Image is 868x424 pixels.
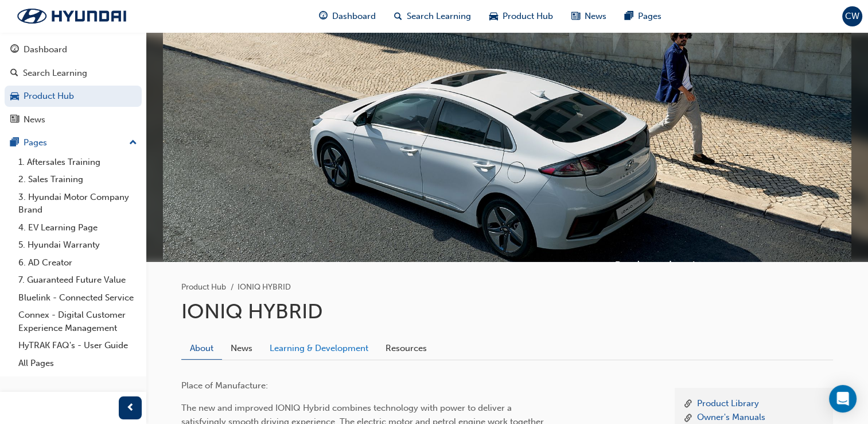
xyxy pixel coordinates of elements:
[5,132,142,153] button: Pages
[385,5,480,28] a: search-iconSearch Learning
[14,254,142,272] a: 6. AD Creator
[842,6,862,26] button: CW
[503,10,553,23] span: Product Hub
[407,10,471,23] span: Search Learning
[697,397,759,411] a: Product Library
[6,4,138,28] img: Trak
[126,401,135,415] span: prev-icon
[238,281,291,294] li: IONIQ HYBRID
[24,113,45,126] div: News
[10,45,19,55] span: guage-icon
[616,5,671,28] a: pages-iconPages
[181,282,226,292] a: Product Hub
[24,43,67,56] div: Dashboard
[10,91,19,102] span: car-icon
[5,39,142,60] a: Dashboard
[332,10,376,23] span: Dashboard
[10,115,19,125] span: news-icon
[14,337,142,354] a: HyTRAK FAQ's - User Guide
[14,236,142,254] a: 5. Hyundai Warranty
[489,9,498,24] span: car-icon
[129,136,137,151] span: up-icon
[181,380,268,391] span: Place of Manufacture:
[14,306,142,337] a: Connex - Digital Customer Experience Management
[261,337,377,359] a: Learning & Development
[571,9,580,24] span: news-icon
[562,5,616,28] a: news-iconNews
[829,385,857,413] div: Open Intercom Messenger
[14,289,142,307] a: Bluelink - Connected Service
[14,271,142,289] a: 7. Guaranteed Future Value
[377,337,435,359] a: Resources
[14,171,142,188] a: 2. Sales Training
[319,9,328,24] span: guage-icon
[14,153,142,171] a: 1. Aftersales Training
[10,68,18,79] span: search-icon
[480,5,562,28] a: car-iconProduct Hub
[181,299,833,324] h1: IONIQ HYBRID
[24,136,47,149] div: Pages
[625,9,633,24] span: pages-icon
[394,9,402,24] span: search-icon
[5,37,142,132] button: DashboardSearch LearningProduct HubNews
[5,63,142,84] a: Search Learning
[5,109,142,130] a: News
[638,10,661,23] span: Pages
[684,397,692,411] span: link-icon
[5,86,142,107] a: Product Hub
[10,138,19,148] span: pages-icon
[222,337,261,359] a: News
[181,337,222,360] a: About
[14,219,142,237] a: 4. EV Learning Page
[845,10,859,23] span: CW
[23,67,87,80] div: Search Learning
[14,188,142,219] a: 3. Hyundai Motor Company Brand
[14,354,142,372] a: All Pages
[585,10,606,23] span: News
[310,5,385,28] a: guage-iconDashboard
